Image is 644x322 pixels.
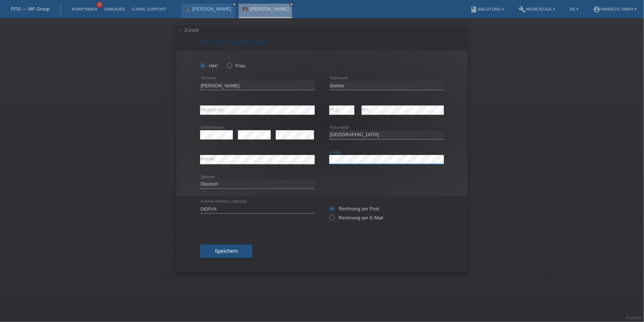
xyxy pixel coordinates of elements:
[192,6,231,12] a: [PERSON_NAME]
[466,7,508,11] a: bookAnleitung ▾
[329,206,379,211] label: Rechnung per Post
[626,315,641,320] a: Support
[11,6,49,12] a: POS — MF Group
[200,245,253,258] button: Speichern
[593,6,600,13] i: account_circle
[178,27,199,33] a: ← Zurück
[329,206,334,215] input: Rechnung per Post
[101,7,128,11] a: Einkäufe
[290,3,294,6] i: close
[227,63,245,68] label: Frau
[227,63,231,68] input: Frau
[250,6,289,12] a: [PERSON_NAME]
[232,2,237,7] a: close
[289,2,294,7] a: close
[68,7,101,11] a: Kund*innen
[515,7,559,11] a: buildWerkzeuge ▾
[200,63,205,68] input: Herr
[200,38,444,47] h1: Kunde bearbeiten
[233,3,236,6] i: close
[96,2,103,8] span: 15
[200,63,218,68] label: Herr
[470,6,477,13] i: book
[215,248,238,254] span: Speichern
[519,6,526,13] i: build
[329,215,383,220] label: Rechnung per E-Mail
[589,7,640,11] a: account_circleHandeys GmbH ▾
[129,7,170,11] a: E-Mail Support
[566,7,582,11] a: DE ▾
[329,215,334,224] input: Rechnung per E-Mail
